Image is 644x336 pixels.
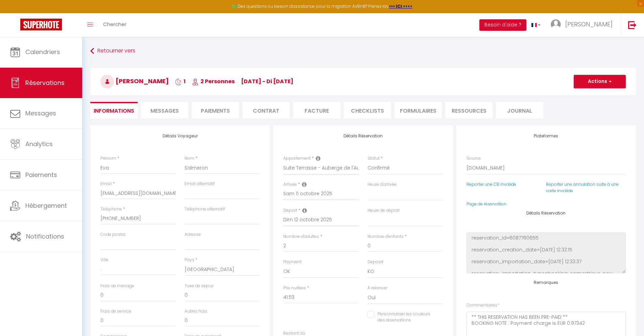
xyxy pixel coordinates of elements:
[367,259,383,265] label: Deposit
[283,233,319,240] label: Nombre d'adultes
[25,201,67,210] span: Hébergement
[90,102,138,118] li: Informations
[100,257,109,263] label: Ville
[150,107,179,115] span: Messages
[100,155,116,162] label: Prénom
[192,102,239,118] li: Paiements
[283,285,306,291] label: Prix nuitées
[25,140,53,148] span: Analytics
[100,77,169,85] span: [PERSON_NAME]
[344,102,391,118] li: CHECKLISTS
[185,308,207,315] label: Autres frais
[192,77,235,85] span: 2 Personnes
[574,75,626,88] button: Actions
[100,206,122,212] label: Téléphone
[90,45,636,57] a: Retourner vers
[242,102,290,118] li: Contrat
[367,207,400,214] label: Heure de départ
[185,181,215,187] label: Email alternatif
[565,20,613,28] span: [PERSON_NAME]
[283,207,297,214] label: Départ
[467,134,626,138] h4: Plateformes
[241,77,293,85] span: [DATE] - di [DATE]
[185,155,194,162] label: Nom
[367,285,387,291] label: A relancer
[467,211,626,216] h4: Détails Réservation
[100,181,112,187] label: Email
[100,283,134,289] label: Frais de ménage
[496,102,543,118] li: Journal
[103,21,126,28] span: Chercher
[283,259,302,265] label: Payment
[467,280,626,285] h4: Remarques
[467,155,481,162] label: Source
[100,308,131,315] label: Frais de service
[367,233,404,240] label: Nombre d'enfants
[293,102,340,118] li: Facture
[628,21,637,29] img: logout
[185,257,194,263] label: Pays
[467,181,516,187] a: Reporter une CB invalide
[367,155,380,162] label: Statut
[25,109,56,117] span: Messages
[283,181,297,188] label: Arrivée
[98,13,132,37] a: Chercher
[100,134,260,138] h4: Détails Voyageur
[551,19,561,29] img: ...
[100,231,125,238] label: Code postal
[479,19,526,31] button: Besoin d'aide ?
[25,171,57,179] span: Paiements
[283,134,443,138] h4: Détails Réservation
[467,302,499,309] label: Commentaires
[25,48,60,56] span: Calendriers
[283,155,311,162] label: Appartement
[445,102,493,118] li: Ressources
[389,3,412,9] a: >>> ICI <<<<
[185,283,214,289] label: Taxe de séjour
[20,19,62,30] img: Super Booking
[185,231,201,238] label: Adresse
[25,79,65,87] span: Réservations
[546,181,619,194] a: Reporter une annulation suite à une carte invalide
[175,77,186,85] span: 1
[185,206,225,212] label: Téléphone alternatif
[395,102,442,118] li: FORMULAIRES
[26,232,64,241] span: Notifications
[467,201,506,207] a: Page de réservation
[546,13,621,37] a: ... [PERSON_NAME]
[367,181,397,188] label: Heure d'arrivée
